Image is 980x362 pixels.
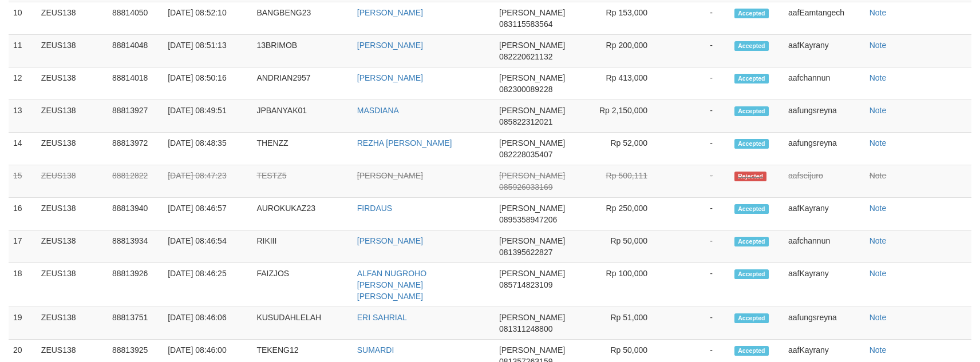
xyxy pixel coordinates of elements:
span: Accepted [734,204,769,214]
td: 88813926 [108,263,163,307]
td: [DATE] 08:48:35 [163,133,252,165]
span: [PERSON_NAME] [499,41,565,50]
span: 085714823109 [499,280,552,289]
td: ZEUS138 [37,35,108,67]
td: - [665,198,730,230]
a: Note [870,236,887,245]
a: ALFAN NUGROHO [PERSON_NAME] [PERSON_NAME] [357,269,426,301]
td: 88813751 [108,307,163,340]
td: Rp 500,111 [588,165,665,198]
a: Note [870,171,887,180]
td: 14 [9,133,37,165]
td: ZEUS138 [37,133,108,165]
td: Rp 153,000 [588,2,665,35]
td: ZEUS138 [37,2,108,35]
td: [DATE] 08:46:57 [163,198,252,230]
span: [PERSON_NAME] [499,313,565,322]
span: [PERSON_NAME] [499,345,565,355]
td: 13BRIMOB [252,35,352,67]
span: Accepted [734,269,769,279]
span: [PERSON_NAME] [499,8,565,17]
span: 083115583564 [499,19,552,29]
span: Accepted [734,313,769,323]
a: [PERSON_NAME] [357,73,423,82]
td: Rp 413,000 [588,67,665,100]
a: Note [870,8,887,17]
a: Note [870,73,887,82]
td: FAIZJOS [252,263,352,307]
a: Note [870,269,887,278]
td: 11 [9,35,37,67]
td: RIKIII [252,230,352,263]
td: - [665,100,730,133]
span: 082300089228 [499,85,552,94]
span: 081311248800 [499,324,552,333]
span: Accepted [734,139,769,149]
td: 88814018 [108,67,163,100]
a: REZHA [PERSON_NAME] [357,138,452,148]
td: ZEUS138 [37,165,108,198]
td: 16 [9,198,37,230]
td: [DATE] 08:46:25 [163,263,252,307]
a: [PERSON_NAME] [357,41,423,50]
span: 082220621132 [499,52,552,61]
a: Note [870,345,887,355]
td: 10 [9,2,37,35]
td: - [665,230,730,263]
span: [PERSON_NAME] [499,171,565,180]
td: THENZZ [252,133,352,165]
td: 18 [9,263,37,307]
td: 13 [9,100,37,133]
a: SUMARDI [357,345,394,355]
td: 88813934 [108,230,163,263]
td: Rp 50,000 [588,230,665,263]
td: [DATE] 08:50:16 [163,67,252,100]
td: aafKayrany [784,198,865,230]
span: 0895358947206 [499,215,557,224]
a: MASDIANA [357,106,399,115]
span: [PERSON_NAME] [499,138,565,148]
span: Accepted [734,346,769,356]
span: Accepted [734,237,769,246]
td: - [665,165,730,198]
td: 15 [9,165,37,198]
td: ZEUS138 [37,230,108,263]
td: Rp 250,000 [588,198,665,230]
td: - [665,2,730,35]
span: [PERSON_NAME] [499,269,565,278]
span: Accepted [734,106,769,116]
td: JPBANYAK01 [252,100,352,133]
td: Rp 100,000 [588,263,665,307]
span: Accepted [734,74,769,83]
span: [PERSON_NAME] [499,73,565,82]
a: Note [870,204,887,213]
span: [PERSON_NAME] [499,204,565,213]
a: Note [870,138,887,148]
td: - [665,67,730,100]
span: Accepted [734,41,769,51]
span: 081395622827 [499,248,552,257]
td: - [665,307,730,340]
td: 12 [9,67,37,100]
td: BANGBENG23 [252,2,352,35]
td: aafseijuro [784,165,865,198]
a: Note [870,106,887,115]
td: - [665,35,730,67]
span: Rejected [734,172,766,181]
td: aafKayrany [784,263,865,307]
td: ZEUS138 [37,67,108,100]
td: ZEUS138 [37,307,108,340]
td: 17 [9,230,37,263]
td: 88813940 [108,198,163,230]
td: Rp 2,150,000 [588,100,665,133]
td: AUROKUKAZ23 [252,198,352,230]
a: FIRDAUS [357,204,392,213]
a: [PERSON_NAME] [357,236,423,245]
td: TESTZ5 [252,165,352,198]
span: Accepted [734,9,769,18]
td: 88813972 [108,133,163,165]
td: [DATE] 08:52:10 [163,2,252,35]
td: aafungsreyna [784,100,865,133]
a: [PERSON_NAME] [357,8,423,17]
span: [PERSON_NAME] [499,106,565,115]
